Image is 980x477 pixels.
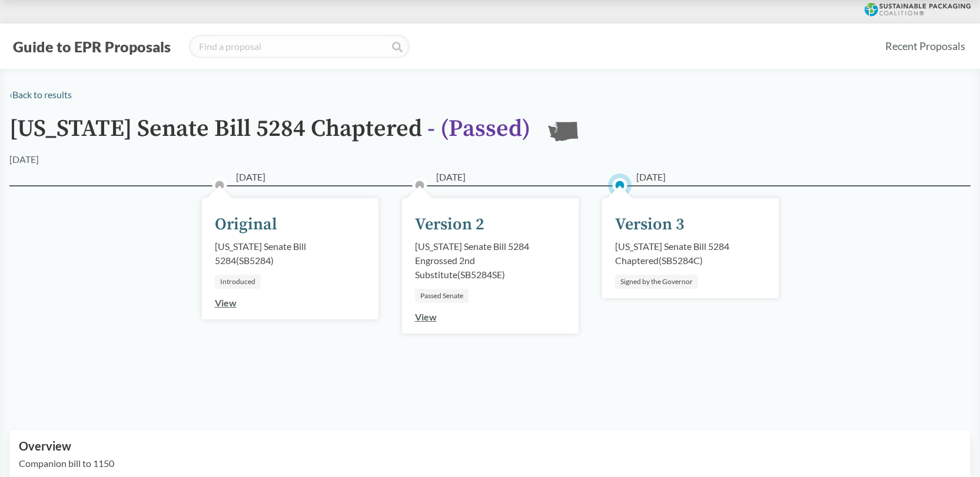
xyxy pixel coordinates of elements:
div: Signed by the Governor [615,275,698,289]
div: Version 3 [615,212,685,237]
div: [US_STATE] Senate Bill 5284 Chaptered ( SB5284C ) [615,239,766,268]
div: Version 2 [415,212,484,237]
a: View [215,297,237,308]
div: Original [215,212,277,237]
span: [DATE] [436,170,466,184]
div: [US_STATE] Senate Bill 5284 ( SB5284 ) [215,239,366,268]
div: Introduced [215,275,261,289]
a: View [415,311,437,322]
button: Guide to EPR Proposals [9,37,174,56]
a: ‹Back to results [9,89,72,100]
div: [DATE] [9,152,39,166]
p: Companion bill to 1150 [19,456,961,471]
span: [DATE] [236,170,265,184]
input: Find a proposal [189,35,410,58]
h1: [US_STATE] Senate Bill 5284 Chaptered [9,116,530,152]
div: Passed Senate [415,289,469,303]
h2: Overview [19,439,961,453]
a: Recent Proposals [880,33,971,59]
span: [DATE] [636,170,666,184]
div: [US_STATE] Senate Bill 5284 Engrossed 2nd Substitute ( SB5284SE ) [415,239,566,282]
span: - ( Passed ) [427,114,530,144]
